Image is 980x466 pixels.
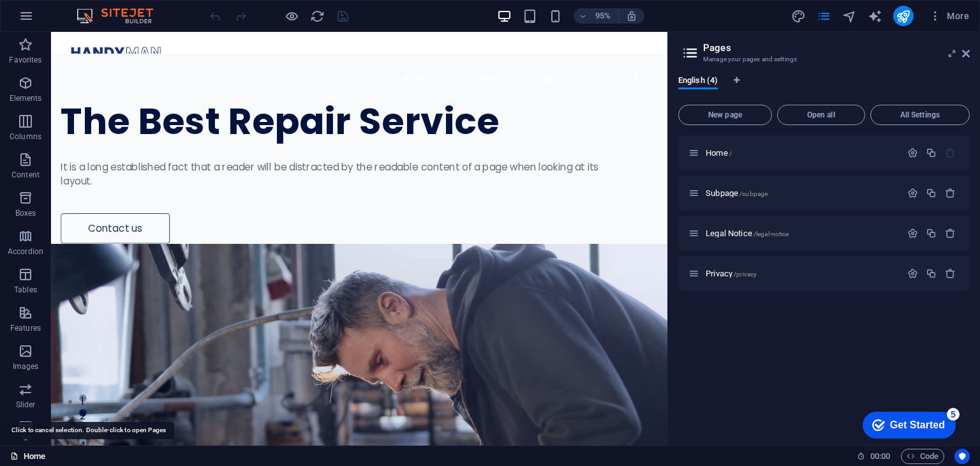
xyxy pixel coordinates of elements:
[11,170,40,180] p: Content
[626,10,637,22] i: On resize automatically adjust zoom level to fit chosen device.
[13,361,39,372] p: Images
[309,8,325,24] button: reload
[10,93,42,103] p: Elements
[14,285,37,295] p: Tables
[9,55,41,65] p: Favorites
[702,149,901,157] div: Home/
[94,3,107,15] div: 5
[945,188,956,199] div: Remove
[593,8,613,24] h6: 95%
[706,269,757,278] span: Click to open page
[10,323,41,333] p: Features
[16,400,36,410] p: Slider
[870,449,890,464] span: 00 00
[857,449,891,464] h6: Session time
[284,8,299,24] button: Click here to leave preview mode and continue editing
[729,150,732,157] span: /
[893,6,914,26] button: publish
[924,6,974,26] button: More
[901,449,944,464] button: Code
[870,105,970,125] button: All Settings
[945,268,956,279] div: Remove
[73,8,169,24] img: Editor Logo
[783,111,859,119] span: Open all
[926,268,937,279] div: Duplicate
[703,54,944,65] h3: Manage your pages and settings
[38,14,93,26] div: Get Started
[10,6,103,33] div: Get Started 5 items remaining, 0% complete
[706,148,732,158] span: Click to open page
[926,147,937,158] div: Duplicate
[703,42,970,54] h2: Pages
[702,229,901,237] div: Legal Notice/legal-notice
[791,8,806,24] button: design
[907,449,939,464] span: Code
[791,9,806,24] i: Design (Ctrl+Alt+Y)
[945,147,956,158] div: The startpage cannot be deleted
[926,228,937,239] div: Duplicate
[926,188,937,199] div: Duplicate
[954,449,970,464] button: Usercentrics
[777,105,865,125] button: Open all
[868,8,883,24] button: text_generator
[702,269,901,278] div: Privacy/privacy
[574,8,619,24] button: 95%
[706,229,789,238] span: Click to open page
[817,9,831,24] i: Pages (Ctrl+Alt+S)
[15,208,36,218] p: Boxes
[842,8,857,24] button: navigator
[754,230,789,237] span: /legal-notice
[739,190,768,197] span: /subpage
[702,189,901,197] div: Subpage/subpage
[734,271,757,278] span: /privacy
[879,451,881,461] span: :
[896,9,910,24] i: Publish
[310,9,325,24] i: Reload page
[678,105,772,125] button: New page
[945,228,956,239] div: Remove
[817,8,832,24] button: pages
[10,449,45,464] a: Home
[10,132,41,142] p: Columns
[907,268,918,279] div: Settings
[678,75,970,100] div: Language Tabs
[907,147,918,158] div: Settings
[907,228,918,239] div: Settings
[706,188,768,198] span: Click to open page
[842,9,857,24] i: Navigator
[8,246,43,257] p: Accordion
[907,188,918,199] div: Settings
[929,10,969,22] span: More
[678,73,718,91] span: English (4)
[868,9,882,24] i: AI Writer
[684,111,766,119] span: New page
[876,111,964,119] span: All Settings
